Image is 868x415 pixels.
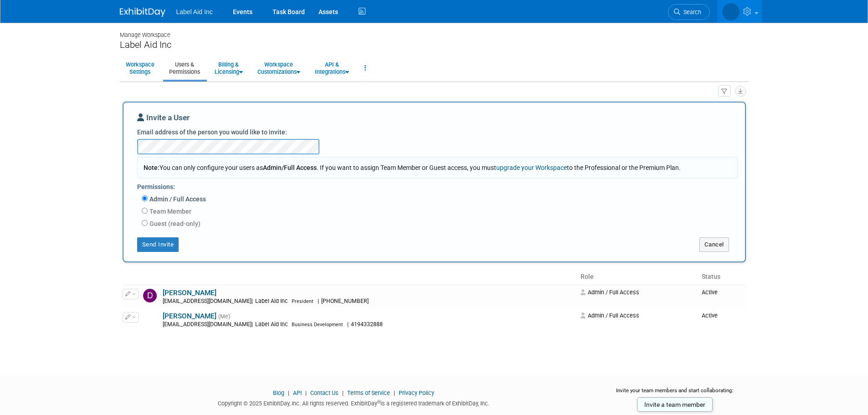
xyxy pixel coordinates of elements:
[253,298,290,304] span: Label Aid Inc
[176,8,213,15] span: Label Aid Inc
[391,389,397,396] span: |
[292,298,313,304] span: President
[319,298,371,304] span: [PHONE_NUMBER]
[577,269,698,285] th: Role
[209,57,249,79] a: Billing &Licensing
[252,57,306,79] a: WorkspaceCustomizations
[309,57,355,79] a: API &Integrations
[144,164,159,171] span: Note:
[163,289,216,297] a: [PERSON_NAME]
[349,321,385,328] span: 4194332888
[137,128,287,137] label: Email address of the person you would like to invite:
[496,164,567,171] a: upgrade your Workspace
[698,269,746,285] th: Status
[318,298,319,304] span: |
[580,312,639,319] span: Admin / Full Access
[286,389,292,396] span: |
[253,321,290,328] span: Label Aid Inc
[143,312,157,326] img: Lisa Critelli
[120,39,749,51] div: Label Aid Inc
[263,164,317,171] span: Admin/Full Access
[144,164,681,171] span: You can only configure your users as . If you want to assign Team Member or Guest access, you mus...
[120,23,749,39] div: Manage Workspace
[399,389,434,396] a: Privacy Policy
[601,387,749,400] div: Invite your team members and start collaborating:
[252,321,253,328] span: |
[120,57,160,79] a: WorkspaceSettings
[699,237,729,252] button: Cancel
[347,389,390,396] a: Terms of Service
[120,8,165,17] img: ExhibitDay
[340,389,346,396] span: |
[722,3,740,20] img: Lisa Critelli
[163,312,216,320] a: [PERSON_NAME]
[163,57,206,79] a: Users &Permissions
[163,298,575,305] div: [EMAIL_ADDRESS][DOMAIN_NAME]
[580,289,639,296] span: Admin / Full Access
[377,400,380,405] sup: ®
[273,389,284,396] a: Blog
[252,298,253,304] span: |
[148,195,206,204] label: Admin / Full Access
[310,389,339,396] a: Contact Us
[293,389,302,396] a: API
[303,389,309,396] span: |
[120,397,588,408] div: Copyright © 2025 ExhibitDay, Inc. All rights reserved. ExhibitDay is a registered trademark of Ex...
[637,397,713,412] a: Invite a team member
[148,207,191,216] label: Team Member
[668,4,710,20] a: Search
[137,112,731,128] div: Invite a User
[143,289,157,302] img: Darlene Crooks
[163,321,575,328] div: [EMAIL_ADDRESS][DOMAIN_NAME]
[347,321,349,328] span: |
[292,322,343,328] span: Business Development
[137,179,738,194] div: Permissions:
[218,313,230,320] span: (Me)
[702,289,718,296] span: Active
[137,237,179,252] button: Send Invite
[148,219,200,228] label: Guest (read-only)
[702,312,718,319] span: Active
[680,9,701,15] span: Search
